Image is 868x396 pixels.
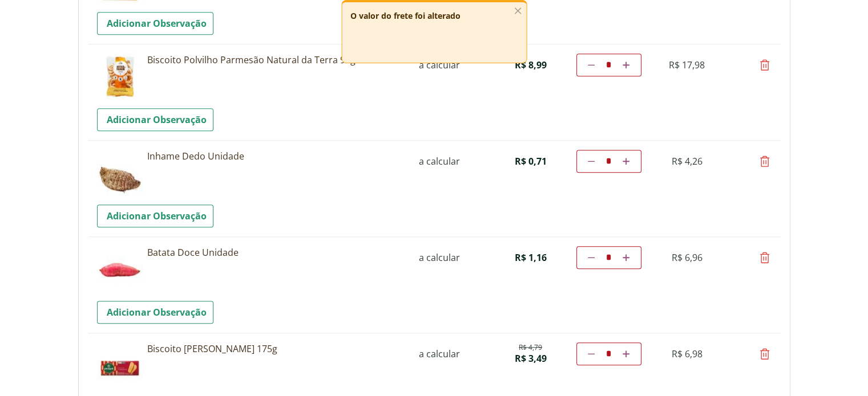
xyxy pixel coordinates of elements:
span: a calcular [419,155,460,168]
a: Adicionar Observação [97,108,213,131]
a: Adicionar Observação [97,12,213,35]
del: R$ 4,79 [519,343,542,352]
span: R$ 4,26 [672,155,703,168]
a: Adicionar Observação [97,301,213,324]
span: O valor do frete foi alterado [350,10,461,21]
img: Inhame Dedo Unidade [97,150,143,195]
span: a calcular [419,251,460,264]
span: R$ 1,16 [515,251,547,264]
span: R$ 17,98 [669,59,705,71]
a: Batata Doce Unidade [147,246,398,259]
img: Batata Doce Unidade [97,246,143,292]
span: R$ 0,71 [515,155,547,168]
a: Adicionar Observação [97,205,213,227]
span: a calcular [419,59,460,71]
a: Biscoito [PERSON_NAME] 175g [147,342,398,355]
span: a calcular [419,348,460,360]
span: R$ 8,99 [515,59,547,71]
a: Inhame Dedo Unidade [147,150,398,162]
span: R$ 3,49 [515,352,547,365]
span: R$ 6,98 [672,348,703,360]
a: Biscoito Polvilho Parmesão Natural da Terra 90g [147,54,398,66]
span: R$ 6,96 [672,251,703,264]
img: Biscoito Maizena Piraque 175g [97,342,143,388]
img: Biscoito Polvilho Parmesão Natural da Terra 90g [97,54,143,99]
